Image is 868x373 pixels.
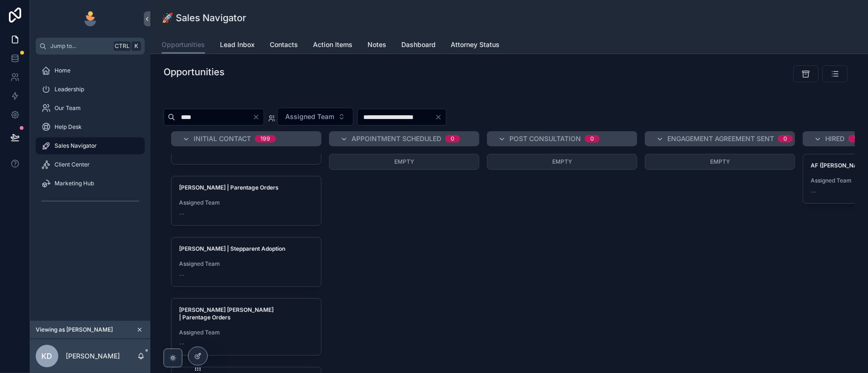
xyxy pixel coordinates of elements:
[220,40,255,49] span: Lead Inbox
[590,135,594,143] div: 0
[179,260,313,268] span: Assigned Team
[42,350,53,362] span: KD
[811,188,816,196] span: --
[394,158,414,165] span: Empty
[179,184,279,191] strong: [PERSON_NAME] | Parentage Orders
[252,113,264,121] button: Clear
[179,199,313,206] span: Assigned Team
[164,65,225,79] h1: Opportunities
[825,134,845,143] span: Hired
[179,245,285,252] strong: [PERSON_NAME] | Stepparent Adoption
[710,158,730,165] span: Empty
[179,340,185,348] span: --
[179,306,275,321] strong: [PERSON_NAME] [PERSON_NAME] | Parentage Orders
[171,176,321,226] a: [PERSON_NAME] | Parentage OrdersAssigned Team--
[435,113,446,121] button: Clear
[36,175,145,192] a: Marketing Hub
[36,81,145,98] a: Leadership
[313,40,352,49] span: Action Items
[36,137,145,154] a: Sales Navigator
[36,38,145,55] button: Jump to...CtrlK
[55,142,97,150] span: Sales Navigator
[179,210,185,218] span: --
[36,326,113,333] span: Viewing as [PERSON_NAME]
[171,237,321,287] a: [PERSON_NAME] | Stepparent AdoptionAssigned Team--
[194,134,251,143] span: Initial Contact
[55,161,90,168] span: Client Center
[285,112,334,121] span: Assigned Team
[30,55,150,222] div: scrollable content
[552,158,572,165] span: Empty
[260,135,270,143] div: 199
[36,100,145,117] a: Our Team
[171,298,321,356] a: [PERSON_NAME] [PERSON_NAME] | Parentage OrdersAssigned Team--
[270,40,298,49] span: Contacts
[114,41,131,51] span: Ctrl
[854,135,856,143] div: 1
[220,36,255,55] a: Lead Inbox
[83,11,98,26] img: App logo
[509,134,581,143] span: Post Consultation
[451,135,454,143] div: 0
[36,62,145,79] a: Home
[133,42,140,50] span: K
[401,36,436,55] a: Dashboard
[783,135,787,143] div: 0
[162,40,205,49] span: Opportunities
[368,36,386,55] a: Notes
[36,156,145,173] a: Client Center
[55,104,81,112] span: Our Team
[162,11,246,24] h1: 🚀 Sales Navigator
[66,351,120,361] p: [PERSON_NAME]
[179,329,313,336] span: Assigned Team
[313,36,352,55] a: Action Items
[401,40,436,49] span: Dashboard
[451,40,500,49] span: Attorney Status
[55,180,94,187] span: Marketing Hub
[55,123,82,131] span: Help Desk
[451,36,500,55] a: Attorney Status
[179,271,185,279] span: --
[55,67,70,74] span: Home
[667,134,774,143] span: Engagement Agreement Sent
[270,36,298,55] a: Contacts
[277,108,353,126] button: Select Button
[55,86,84,93] span: Leadership
[50,42,110,50] span: Jump to...
[368,40,386,49] span: Notes
[352,134,441,143] span: Appointment Scheduled
[162,36,205,54] a: Opportunities
[36,119,145,135] a: Help Desk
